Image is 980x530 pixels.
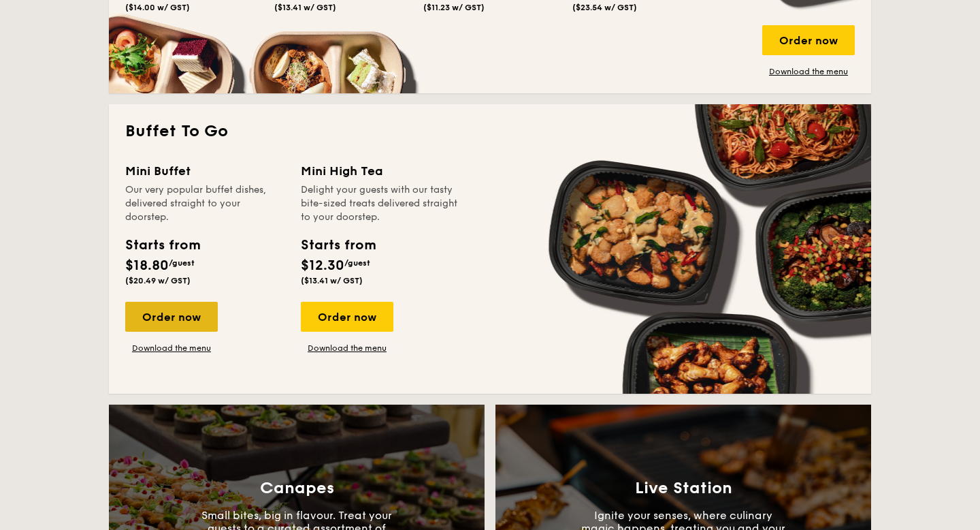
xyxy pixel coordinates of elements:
div: Delight your guests with our tasty bite-sized treats delivered straight to your doorstep. [301,183,460,224]
div: Mini High Tea [301,161,460,181]
span: $18.80 [125,258,169,274]
div: Order now [301,302,393,332]
span: ($14.00 w/ GST) [125,3,190,12]
h3: Live Station [635,479,732,498]
span: ($20.49 w/ GST) [125,276,191,285]
a: Download the menu [125,343,218,354]
a: Download the menu [301,343,393,354]
span: /guest [169,258,195,268]
div: Starts from [125,235,199,255]
span: ($23.54 w/ GST) [572,3,637,12]
div: Our very popular buffet dishes, delivered straight to your doorstep. [125,183,284,224]
div: Order now [762,25,855,55]
h2: Buffet To Go [125,121,855,142]
a: Download the menu [762,66,855,77]
span: ($13.41 w/ GST) [274,3,336,12]
div: Mini Buffet [125,161,284,181]
span: ($13.41 w/ GST) [301,276,363,285]
div: Starts from [301,235,375,255]
span: /guest [344,258,370,268]
span: $12.30 [301,258,344,274]
div: Order now [125,302,218,332]
h3: Canapes [260,479,334,498]
span: ($11.23 w/ GST) [423,3,485,12]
